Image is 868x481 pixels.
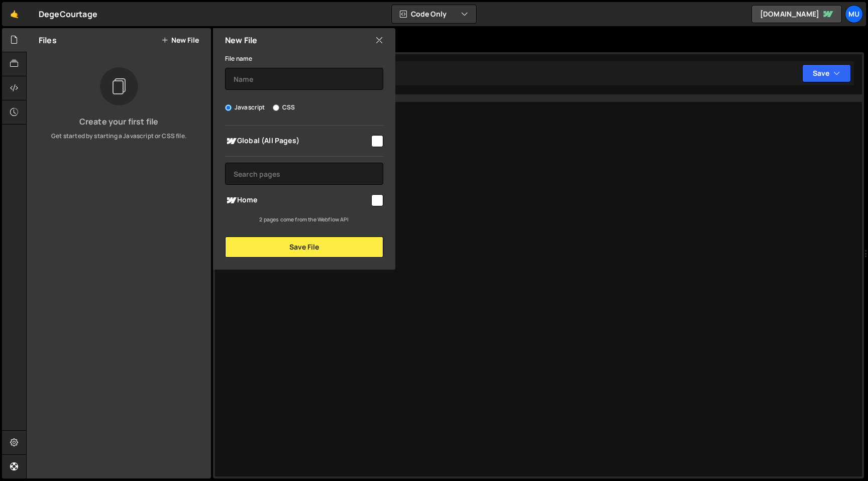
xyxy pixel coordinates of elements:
input: Name [225,68,383,90]
input: CSS [273,104,279,111]
button: Code Only [392,5,476,23]
input: Javascript [225,104,232,111]
h2: Files [39,35,57,46]
h3: Create your first file [35,117,203,126]
label: Javascript [225,102,265,112]
input: Search pages [225,163,383,185]
button: Save [802,64,851,82]
span: Home [225,194,370,206]
a: Mu [845,5,863,23]
button: Save File [225,236,383,258]
h2: New File [225,35,257,46]
small: 2 pages come from the Webflow API [259,216,349,223]
label: CSS [273,102,295,112]
p: Get started by starting a Javascript or CSS file. [35,132,203,141]
label: File name [225,54,252,64]
a: 🤙 [2,2,27,26]
span: Global (All Pages) [225,135,370,147]
button: New File [161,36,199,44]
div: DegeCourtage [39,8,97,20]
a: [DOMAIN_NAME] [751,5,842,23]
